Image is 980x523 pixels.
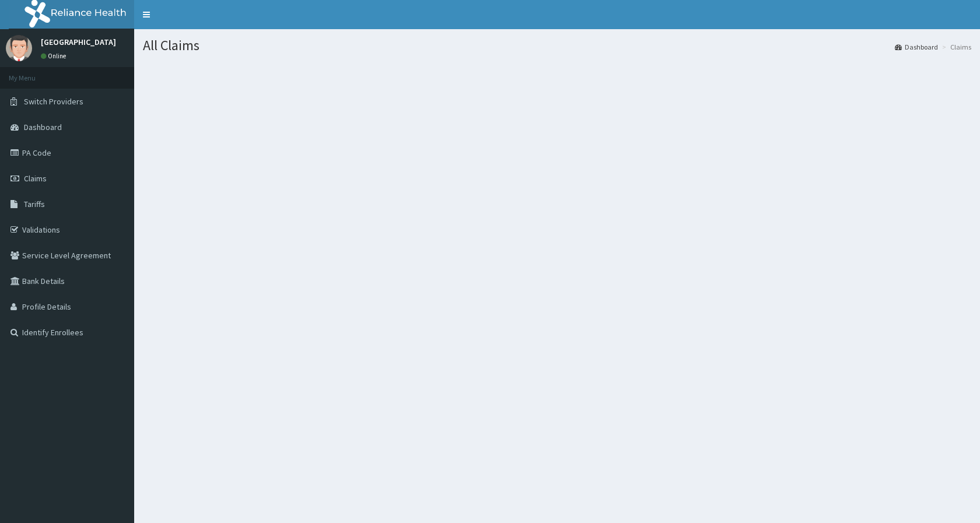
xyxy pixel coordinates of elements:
[41,52,69,60] a: Online
[143,38,971,53] h1: All Claims
[24,122,62,132] span: Dashboard
[939,42,971,52] li: Claims
[24,96,83,107] span: Switch Providers
[6,35,32,61] img: User Image
[895,42,938,52] a: Dashboard
[24,173,47,184] span: Claims
[24,199,45,209] span: Tariffs
[41,38,116,46] p: [GEOGRAPHIC_DATA]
